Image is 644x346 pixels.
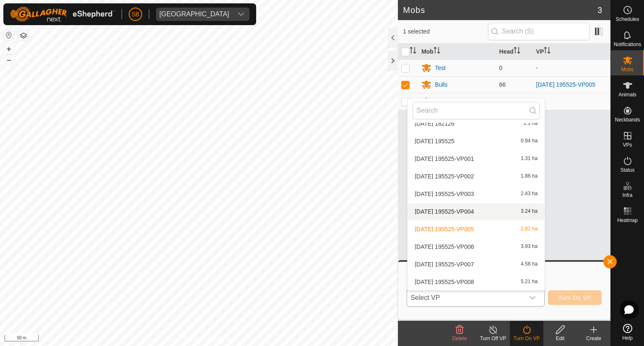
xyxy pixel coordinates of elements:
span: VPs [623,142,632,147]
span: 4.58 ha [521,261,538,267]
p-sorticon: Activate to sort [434,48,440,55]
span: 2.81 ha [521,226,538,232]
a: [DATE] 195525-VP005 [536,81,595,88]
th: Head [496,44,533,60]
span: Mobs [621,67,634,72]
h2: Mobs [403,5,597,15]
p-sorticon: Activate to sort [514,48,520,55]
span: Turn On VP [558,294,591,301]
span: Schedules [615,17,639,22]
button: Turn On VP [548,290,602,305]
span: Neckbands [615,117,640,122]
span: [DATE] 195525-VP006 [415,244,474,250]
div: escapees [435,97,460,106]
td: - [533,93,610,110]
span: Tangihanga station [156,8,233,21]
li: 2025-08-14 195525-VP006 [408,238,545,255]
a: Contact Us [207,335,232,343]
img: Gallagher Logo [10,7,115,22]
span: 1 selected [403,27,488,36]
span: [DATE] 195525-VP001 [415,156,474,162]
span: [DATE] 195525-VP002 [415,173,474,179]
input: Search (S) [488,23,589,40]
button: – [4,55,14,65]
li: 2025-08-14 195525-VP004 [408,203,545,220]
span: Animals [618,92,636,97]
li: 2025-08-14 195525-VP008 [408,274,545,290]
a: Help [611,320,644,344]
td: - [533,59,610,76]
p-sorticon: Activate to sort [410,48,416,55]
span: [DATE] 195525-VP003 [415,191,474,197]
li: 2025-08-14 195525 [408,133,545,150]
div: Test [435,64,446,72]
span: Select VP [407,289,524,306]
li: 2025-08-14 195525-VP002 [408,168,545,185]
li: 2025-08-14 195525-VP001 [408,150,545,167]
span: Delete [452,336,467,341]
span: Help [622,336,633,341]
span: 3.93 ha [521,244,538,250]
li: 2025-08-14 195525-VP003 [408,186,545,202]
span: 0 [499,65,503,71]
span: 1.86 ha [521,173,538,179]
div: Turn On VP [510,335,543,342]
span: Status [620,168,634,173]
div: Turn Off VP [476,335,510,342]
span: Heatmap [617,218,638,223]
span: 1.31 ha [521,156,538,162]
li: 2025-08-14 195525-VP005 [408,221,545,238]
span: [DATE] 195525-VP007 [415,261,474,267]
div: dropdown trigger [233,8,249,21]
th: Mob [418,44,496,60]
div: [GEOGRAPHIC_DATA] [159,11,229,18]
span: 3.24 ha [521,209,538,214]
span: 2.43 ha [521,191,538,197]
button: Reset Map [4,30,14,40]
span: [DATE] 195525-VP005 [415,226,474,232]
li: 2025-08-14 195525-VP007 [408,256,545,273]
button: Map Layers [18,31,29,41]
span: 5.21 ha [521,279,538,285]
span: 3 [597,4,602,16]
th: VP [533,44,610,60]
input: Search [413,102,540,119]
a: Privacy Policy [166,335,197,343]
span: [DATE] 195525-VP004 [415,209,474,214]
div: Edit [543,335,577,342]
span: 2.1 ha [524,121,538,127]
span: [DATE] 195525 [415,138,454,144]
span: 0.94 ha [521,138,538,144]
span: [DATE] 195525-VP008 [415,279,474,285]
span: 66 [499,81,506,88]
span: [DATE] 182126 [415,121,454,127]
span: SB [132,10,140,19]
p-sorticon: Activate to sort [544,48,551,55]
button: + [4,44,14,54]
span: Notifications [614,42,641,47]
span: Infra [622,193,632,198]
div: dropdown trigger [524,289,541,306]
div: Create [577,335,610,342]
div: Bulls [435,80,447,89]
li: 2025-08-09 182126 [408,115,545,132]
